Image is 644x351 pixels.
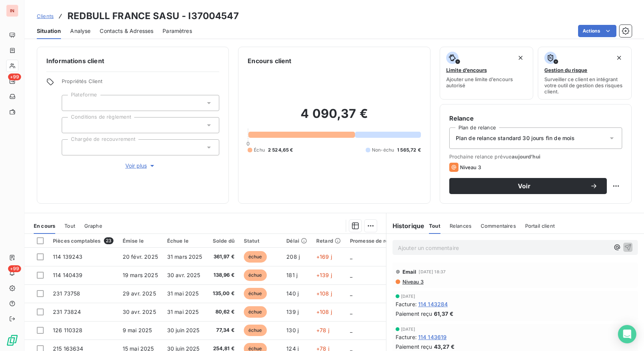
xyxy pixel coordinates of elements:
[244,269,267,281] span: échue
[544,67,587,73] span: Gestion du risque
[123,290,156,297] span: 29 avr. 2025
[6,5,18,17] div: IN
[286,272,297,278] span: 181 j
[402,279,424,285] span: Niveau 3
[246,140,250,147] span: 0
[434,310,453,318] span: 61,37 €
[123,253,158,260] span: 20 févr. 2025
[37,27,61,35] span: Situation
[402,269,417,275] span: Email
[212,238,235,244] div: Solde dû
[68,122,74,129] input: Ajouter une valeur
[286,327,299,333] span: 130 j
[104,237,113,244] span: 23
[70,27,90,35] span: Analyse
[350,253,352,260] span: _
[37,12,54,20] a: Clients
[350,238,409,244] div: Promesse de règlement
[350,309,352,315] span: _
[449,178,607,194] button: Voir
[446,76,527,88] span: Ajouter une limite d’encours autorisé
[316,309,332,315] span: +108 j
[68,100,74,106] input: Ajouter une valeur
[53,237,113,244] div: Pièces comptables
[538,47,632,100] button: Gestion du risqueSurveiller ce client en intégrant votre outil de gestion des risques client.
[68,144,74,151] input: Ajouter une valeur
[167,327,200,333] span: 30 juin 2025
[397,147,421,153] span: 1 565,72 €
[123,238,158,244] div: Émise le
[450,223,472,229] span: Relances
[618,325,636,343] div: Open Intercom Messenger
[248,106,421,129] h2: 4 090,37 €
[350,290,352,297] span: _
[316,290,332,297] span: +108 j
[396,333,417,341] span: Facture :
[167,253,202,260] span: 31 mars 2025
[53,309,81,315] span: 231 73824
[418,333,447,341] span: 114 143619
[167,309,199,315] span: 31 mai 2025
[525,223,555,229] span: Portail client
[100,27,153,35] span: Contacts & Adresses
[37,13,54,19] span: Clients
[6,334,18,346] img: Logo LeanPay
[481,223,516,229] span: Commentaires
[123,309,156,315] span: 30 avr. 2025
[163,27,192,35] span: Paramètres
[53,327,83,333] span: 126 110328
[62,78,219,89] span: Propriétés Client
[350,327,352,333] span: _
[248,56,291,65] h6: Encours client
[446,67,487,73] span: Limite d’encours
[167,272,200,278] span: 30 avr. 2025
[212,271,235,279] span: 138,96 €
[316,327,329,333] span: +78 j
[212,308,235,316] span: 80,62 €
[84,223,102,229] span: Graphe
[316,253,332,260] span: +169 j
[544,76,625,95] span: Surveiller ce client en intégrant votre outil de gestion des risques client.
[53,253,83,260] span: 114 139243
[449,153,622,160] span: Prochaine relance prévue
[123,327,152,333] span: 9 mai 2025
[419,269,445,274] span: [DATE] 18:37
[386,221,425,230] h6: Historique
[396,343,432,351] span: Paiement reçu
[456,134,575,142] span: Plan de relance standard 30 jours fin de mois
[212,290,235,297] span: 135,00 €
[286,238,307,244] div: Délai
[460,164,481,170] span: Niveau 3
[440,47,534,100] button: Limite d’encoursAjouter une limite d’encours autorisé
[244,251,267,263] span: échue
[286,309,299,315] span: 139 j
[396,310,432,318] span: Paiement reçu
[167,238,202,244] div: Échue le
[372,147,394,153] span: Non-échu
[449,114,622,123] h6: Relance
[53,272,83,278] span: 114 140439
[8,73,21,80] span: +99
[268,147,293,153] span: 2 524,65 €
[8,265,21,272] span: +99
[254,147,265,153] span: Échu
[401,294,416,299] span: [DATE]
[286,253,300,260] span: 208 j
[578,25,616,37] button: Actions
[64,223,75,229] span: Tout
[429,223,440,229] span: Tout
[244,238,277,244] div: Statut
[512,153,540,160] span: aujourd’hui
[46,56,219,65] h6: Informations client
[62,162,219,170] button: Voir plus
[434,343,455,351] span: 43,27 €
[396,300,417,308] span: Facture :
[212,253,235,261] span: 361,97 €
[167,290,199,297] span: 31 mai 2025
[123,272,158,278] span: 19 mars 2025
[34,223,55,229] span: En cours
[125,162,156,170] span: Voir plus
[53,290,80,297] span: 231 73758
[401,327,416,331] span: [DATE]
[316,272,332,278] span: +139 j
